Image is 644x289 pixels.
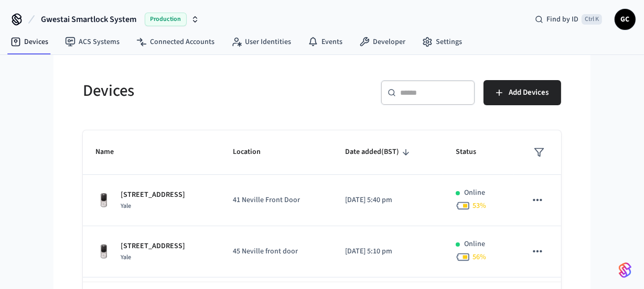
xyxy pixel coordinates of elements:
a: Settings [414,32,470,51]
span: Location [233,144,274,160]
a: Devices [2,32,57,51]
span: 56 % [473,252,486,262]
span: Status [456,144,490,160]
span: Yale [121,202,131,210]
p: [STREET_ADDRESS] [121,241,185,252]
span: Add Devices [509,86,549,99]
a: User Identities [223,32,299,51]
a: Developer [351,32,414,51]
img: SeamLogoGradient.69752ec5.svg [619,262,631,279]
p: Online [464,239,485,250]
span: Ctrl K [582,14,602,25]
span: Name [95,144,127,160]
span: Production [145,13,187,26]
button: Add Devices [484,80,561,105]
a: Connected Accounts [128,32,223,51]
span: Yale [121,253,131,262]
a: Events [299,32,351,51]
span: GC [616,10,635,29]
span: Date added(BST) [345,144,413,160]
p: [DATE] 5:10 pm [345,246,431,257]
a: ACS Systems [57,32,128,51]
span: 53 % [473,201,486,211]
div: Find by IDCtrl K [527,10,610,29]
p: 45 Neville front door [233,246,320,257]
img: Yale Assure Touchscreen Wifi Smart Lock, Satin Nickel, Front [95,192,112,209]
p: [DATE] 5:40 pm [345,195,431,206]
p: [STREET_ADDRESS] [121,190,185,201]
span: Gwestai Smartlock System [41,13,136,26]
img: Yale Assure Touchscreen Wifi Smart Lock, Satin Nickel, Front [95,243,112,260]
span: Find by ID [546,14,578,25]
h5: Devices [83,80,316,102]
p: Online [464,187,485,198]
p: 41 Neville Front Door [233,195,320,206]
button: GC [615,9,636,30]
